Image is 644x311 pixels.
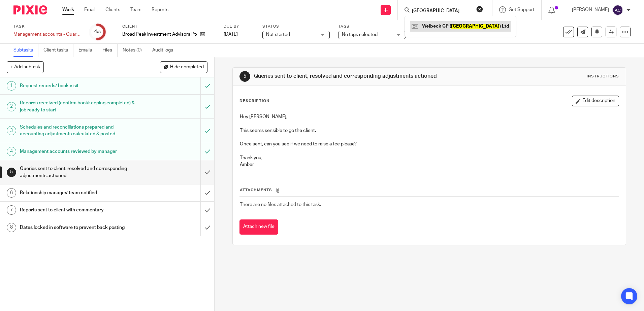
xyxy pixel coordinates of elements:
[20,222,136,233] h1: Dates locked in software to prevent back posting
[78,44,97,57] a: Emails
[7,102,16,111] div: 2
[105,6,120,13] a: Clients
[122,24,215,29] label: Client
[262,24,330,29] label: Status
[94,28,101,36] div: 4
[7,81,16,91] div: 1
[13,31,81,38] div: Management accounts - Quarterly
[97,30,101,34] small: /8
[476,6,483,12] button: Clear
[7,168,16,177] div: 5
[13,24,81,29] label: Task
[160,61,207,73] button: Hide completed
[7,223,16,232] div: 8
[123,44,147,57] a: Notes (0)
[7,147,16,156] div: 4
[240,188,272,192] span: Attachments
[20,164,136,181] h1: Queries sent to client, resolved and corresponding adjustments actioned
[612,5,623,15] img: svg%3E
[240,161,618,168] p: Amber
[240,141,618,147] p: Once sent, can you see if we need to raise a fee please?
[7,126,16,135] div: 3
[338,24,406,29] label: Tags
[13,5,47,14] img: Pixie
[240,154,618,161] p: Thank you,
[13,44,38,57] a: Subtasks
[170,65,204,70] span: Hide completed
[240,113,618,120] p: Hey [PERSON_NAME],
[239,219,278,235] button: Attach new file
[20,205,136,215] h1: Reports sent to client with commentary
[240,127,618,134] p: This seems sensible to go the client.
[254,73,444,80] h1: Queries sent to client, resolved and corresponding adjustments actioned
[7,61,44,73] button: + Add subtask
[130,6,141,13] a: Team
[102,44,118,57] a: Files
[43,44,73,57] a: Client tasks
[152,6,168,13] a: Reports
[152,44,178,57] a: Audit logs
[20,122,136,139] h1: Schedules and reconciliations prepared and accounting adjustments calculated & posted
[411,8,472,14] input: Search
[7,205,16,215] div: 7
[84,6,95,13] a: Email
[572,96,619,106] button: Edit description
[62,6,74,13] a: Work
[224,24,254,29] label: Due by
[224,32,238,37] span: [DATE]
[587,74,619,79] div: Instructions
[266,32,290,37] span: Not started
[20,188,136,198] h1: Relationship manager/ team notified
[7,188,16,198] div: 6
[509,7,535,12] span: Get Support
[20,98,136,115] h1: Records received (confirm bookkeeping completed) & job ready to start
[240,202,321,207] span: There are no files attached to this task.
[20,146,136,157] h1: Management accounts reviewed by manager
[572,6,609,13] p: [PERSON_NAME]
[122,31,197,38] p: Broad Peak Investment Advisors Pte Ltd
[20,81,136,91] h1: Request records/ book visit
[342,32,378,37] span: No tags selected
[239,71,250,82] div: 5
[239,98,269,104] p: Description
